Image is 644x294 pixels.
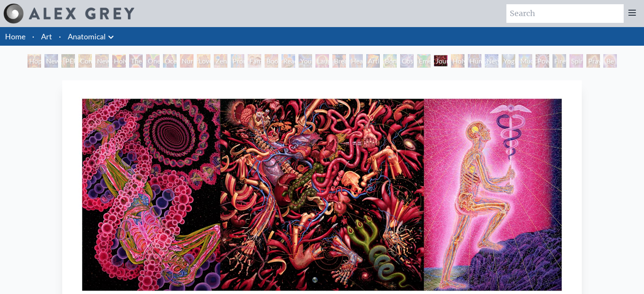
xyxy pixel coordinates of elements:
div: Power to the Peaceful [536,54,549,68]
div: Nursing [180,54,193,68]
div: Cosmic Lovers [400,54,414,68]
div: Be a Good Human Being [603,54,617,68]
div: Hope [28,54,41,68]
div: Networks [485,54,498,68]
div: Holy Grail [112,54,126,68]
div: Ocean of Love Bliss [163,54,177,68]
div: Contemplation [78,54,92,68]
div: One Taste [146,54,160,68]
div: Promise [231,54,244,68]
div: [PERSON_NAME] & Eve [61,54,75,68]
div: Artist's Hand [366,54,380,68]
div: Journey of the Wounded Healer [434,54,448,68]
div: Yogi & the Möbius Sphere [502,54,515,68]
div: The Kiss [129,54,143,68]
div: Reading [282,54,295,68]
div: Healing [349,54,363,68]
div: Spirit Animates the Flesh [569,54,583,68]
div: Praying Hands [586,54,600,68]
div: Emerald Grail [417,54,431,68]
li: · [29,27,38,46]
input: Search [506,4,624,23]
li: · [55,27,64,46]
div: Family [248,54,261,68]
div: Boo-boo [265,54,278,68]
div: Bond [383,54,397,68]
div: Breathing [332,54,346,68]
div: Love Circuit [197,54,210,68]
div: New Man [DEMOGRAPHIC_DATA]: [DEMOGRAPHIC_DATA] Mind [44,54,58,68]
div: Zena Lotus [214,54,227,68]
a: Anatomical [68,30,106,42]
div: Young & Old [299,54,312,68]
div: Laughing Man [315,54,329,68]
a: Art [41,30,52,42]
a: Home [5,32,25,41]
div: Holy Fire [451,54,464,68]
div: Mudra [519,54,532,68]
div: Firewalking [553,54,566,68]
div: New Man New Woman [95,54,109,68]
div: Human Geometry [468,54,481,68]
